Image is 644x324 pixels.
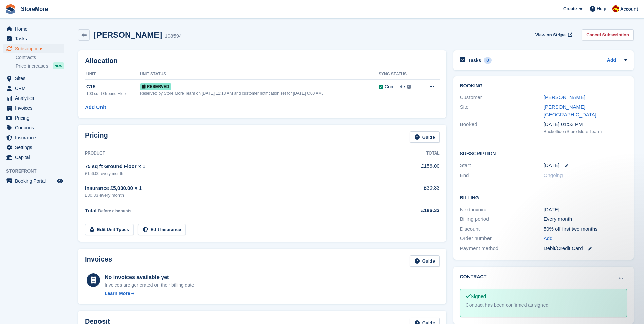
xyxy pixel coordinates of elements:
h2: Pricing [85,131,108,143]
span: Capital [15,152,56,162]
a: Guide [410,255,440,267]
div: £30.33 every month [85,192,385,199]
a: menu [3,34,64,43]
div: Invoices are generated on their billing date. [105,282,196,289]
span: Insurance [15,133,56,142]
div: No invoices available yet [105,273,196,282]
th: Total [385,148,439,159]
div: Backoffice (Store More Team) [544,128,627,135]
div: Booked [460,121,544,135]
a: Edit Insurance [138,224,186,235]
a: menu [3,176,64,186]
a: menu [3,24,64,34]
a: StoreMore [18,3,51,15]
div: Payment method [460,245,544,252]
span: Pricing [15,113,56,123]
div: Complete [385,83,405,90]
td: £30.33 [385,180,439,202]
a: menu [3,123,64,132]
span: Ongoing [544,172,563,178]
h2: Booking [460,83,627,89]
a: Guide [410,131,440,143]
div: Customer [460,94,544,102]
th: Product [85,148,385,159]
div: Insurance £5,000.00 × 1 [85,184,385,192]
th: Unit [85,69,140,80]
a: menu [3,93,64,103]
a: menu [3,113,64,123]
div: NEW [53,62,64,69]
div: Billing period [460,215,544,223]
span: Subscriptions [15,44,56,53]
span: Sites [15,74,56,83]
a: menu [3,84,64,93]
div: Signed [466,293,621,300]
a: menu [3,74,64,83]
span: CRM [15,84,56,93]
a: Add [607,57,616,65]
th: Sync Status [379,69,421,80]
a: menu [3,103,64,113]
h2: Billing [460,194,627,201]
span: Reserved [140,83,171,90]
a: Add Unit [85,104,106,111]
div: Next invoice [460,206,544,214]
div: Every month [544,215,627,223]
a: Cancel Subscription [582,29,634,40]
span: Create [563,5,577,12]
span: Tasks [15,34,56,43]
h2: Invoices [85,255,112,267]
div: 50% off first two months [544,225,627,233]
a: Contracts [16,54,64,61]
span: Home [15,24,56,34]
a: Price increases NEW [16,62,64,70]
a: Add [544,235,553,242]
span: Booking Portal [15,176,56,186]
div: End [460,172,544,179]
span: Coupons [15,123,56,132]
h2: Tasks [468,57,481,64]
span: Storefront [6,168,68,175]
div: £186.33 [385,206,439,214]
a: [PERSON_NAME] [544,94,585,100]
div: Site [460,103,544,119]
a: Edit Unit Types [85,224,134,235]
td: £156.00 [385,159,439,180]
span: Before discounts [98,209,131,213]
a: Learn More [105,290,196,297]
div: 100 sq ft Ground Floor [86,91,140,97]
div: Debit/Credit Card [544,245,627,252]
div: £156.00 every month [85,170,385,177]
div: [DATE] 01:53 PM [544,121,627,128]
div: Discount [460,225,544,233]
span: Total [85,208,97,213]
h2: Allocation [85,57,440,65]
div: 0 [484,57,492,64]
h2: Subscription [460,150,627,157]
div: Start [460,162,544,169]
a: [PERSON_NAME][GEOGRAPHIC_DATA] [544,104,596,118]
h2: Contract [460,273,487,281]
div: 108594 [165,32,182,40]
div: Contract has been confirmed as signed. [466,302,621,309]
a: View on Stripe [533,29,574,40]
a: menu [3,143,64,152]
span: Price increases [16,63,48,69]
img: icon-info-grey-7440780725fd019a000dd9b08b2336e03edf1995a4989e88bcd33f0948082b44.svg [407,85,411,89]
span: View on Stripe [535,32,566,38]
span: Analytics [15,93,56,103]
div: Learn More [105,290,130,297]
div: 75 sq ft Ground Floor × 1 [85,163,385,170]
img: stora-icon-8386f47178a22dfd0bd8f6a31ec36ba5ce8667c1dd55bd0f319d3a0aa187defe.svg [5,4,16,14]
span: Account [620,6,638,13]
a: Preview store [56,177,64,185]
div: Order number [460,235,544,242]
span: Invoices [15,103,56,113]
a: menu [3,133,64,142]
img: Store More Team [612,5,619,12]
div: Reserved by Store More Team on [DATE] 11:18 AM and customer notification set for [DATE] 6:00 AM. [140,90,379,96]
a: menu [3,152,64,162]
th: Unit Status [140,69,379,80]
span: Help [597,5,606,12]
span: Settings [15,143,56,152]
